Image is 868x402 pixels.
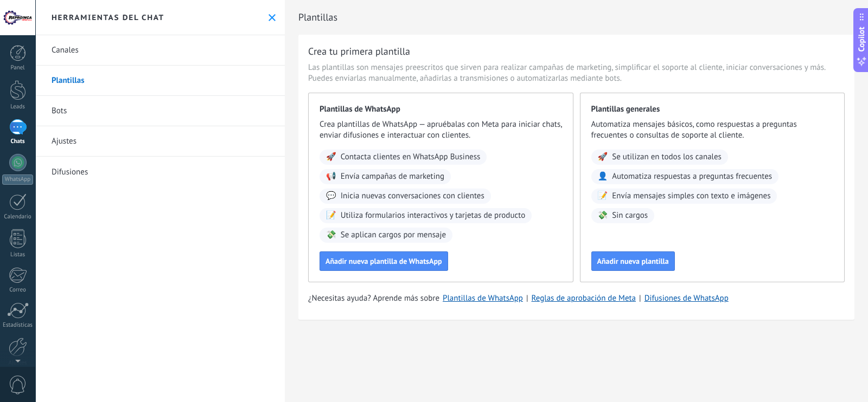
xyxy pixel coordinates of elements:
[326,230,336,241] span: 💸
[326,171,336,182] span: 📢
[598,171,608,182] span: 👤
[52,12,164,22] h2: Herramientas del chat
[2,213,34,221] div: Calendario
[532,293,636,303] a: Reglas de aprobación de Meta
[326,152,336,163] span: 🚀
[341,191,484,202] span: Inicia nuevas conversaciones con clientes
[35,96,285,126] a: Bots
[341,171,444,182] span: Envía campañas de marketing
[326,191,336,202] span: 💬
[308,293,439,304] span: ¿Necesitas ayuda? Aprende más sobre
[598,191,608,202] span: 📝
[2,322,34,329] div: Estadísticas
[320,251,448,271] button: Añadir nueva plantilla de WhatsApp
[591,104,834,115] span: Plantillas generales
[2,64,34,72] div: Panel
[325,257,442,265] span: Añadir nueva plantilla de WhatsApp
[341,152,481,163] span: Contacta clientes en WhatsApp Business
[35,66,285,96] a: Plantillas
[591,119,834,141] span: Automatiza mensajes básicos, como respuestas a preguntas frecuentes o consultas de soporte al cli...
[308,62,845,84] span: Las plantillas son mensajes preescritos que sirven para realizar campañas de marketing, simplific...
[2,251,34,258] div: Listas
[2,174,33,185] div: WhatsApp
[591,251,675,271] button: Añadir nueva plantilla
[35,157,285,187] a: Difusiones
[612,191,770,202] span: Envía mensajes simples con texto e imágenes
[326,210,336,221] span: 📝
[341,230,446,241] span: Se aplican cargos por mensaje
[341,210,526,221] span: Utiliza formularios interactivos y tarjetas de producto
[35,126,285,157] a: Ajustes
[308,44,410,58] h3: Crea tu primera plantilla
[2,103,34,111] div: Leads
[443,293,523,303] a: Plantillas de WhatsApp
[2,287,34,294] div: Correo
[308,293,845,304] div: | |
[612,152,722,163] span: Se utilizan en todos los canales
[597,257,669,265] span: Añadir nueva plantilla
[598,210,608,221] span: 💸
[320,119,562,141] span: Crea plantillas de WhatsApp — apruébalas con Meta para iniciar chats, enviar difusiones e interac...
[644,293,729,303] a: Difusiones de WhatsApp
[298,7,854,28] h2: Plantillas
[612,210,648,221] span: Sin cargos
[35,35,285,66] a: Canales
[320,104,562,115] span: Plantillas de WhatsApp
[856,27,867,52] span: Copilot
[2,138,34,145] div: Chats
[612,171,772,182] span: Automatiza respuestas a preguntas frecuentes
[598,152,608,163] span: 🚀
